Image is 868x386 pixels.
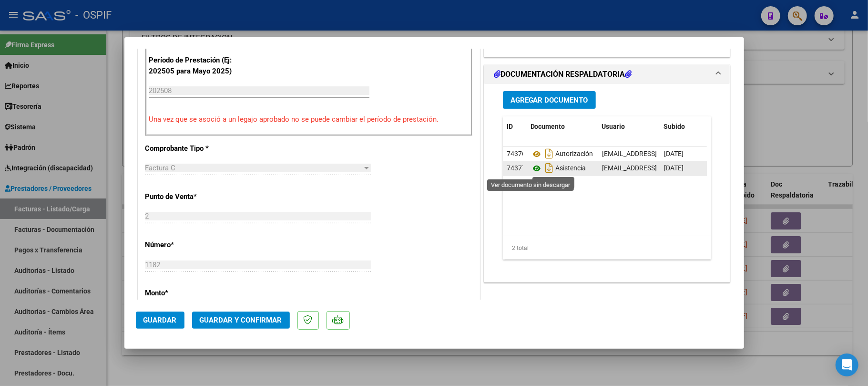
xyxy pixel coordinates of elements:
span: Autorización [531,150,593,158]
span: [DATE] [664,150,684,157]
div: Open Intercom Messenger [836,354,858,376]
h1: DOCUMENTACIÓN RESPALDATORIA [494,69,632,80]
span: Guardar [143,316,177,324]
div: 2 total [503,236,712,260]
button: Guardar [136,312,184,329]
p: Número [145,240,244,250]
p: Una vez que se asoció a un legajo aprobado no se puede cambiar el período de prestación. [149,114,469,125]
div: DOCUMENTACIÓN RESPALDATORIA [484,84,730,282]
span: Guardar y Confirmar [200,316,282,324]
button: Guardar y Confirmar [192,312,290,329]
span: 74376 [507,150,526,157]
span: Usuario [602,123,625,130]
datatable-header-cell: Documento [527,116,598,137]
mat-expansion-panel-header: DOCUMENTACIÓN RESPALDATORIA [484,65,730,84]
p: Monto [145,288,244,299]
p: Punto de Venta [145,191,244,202]
span: 74377 [507,164,526,172]
span: Documento [531,123,565,130]
i: Descargar documento [543,160,555,176]
span: ID [507,123,513,130]
p: Período de Prestación (Ej: 202505 para Mayo 2025) [149,55,245,76]
p: Comprobante Tipo * [145,143,244,154]
datatable-header-cell: ID [503,116,527,137]
button: Agregar Documento [503,91,596,109]
datatable-header-cell: Usuario [598,116,660,137]
span: Agregar Documento [511,96,588,104]
span: Factura C [145,164,176,172]
span: [DATE] [664,164,684,172]
span: [EMAIL_ADDRESS][DOMAIN_NAME] - [PERSON_NAME] [602,150,764,157]
span: Subido [664,123,685,130]
i: Descargar documento [543,146,555,161]
span: [EMAIL_ADDRESS][DOMAIN_NAME] - [PERSON_NAME] [602,164,764,172]
datatable-header-cell: Subido [660,116,708,137]
span: Asistencia [531,165,586,172]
